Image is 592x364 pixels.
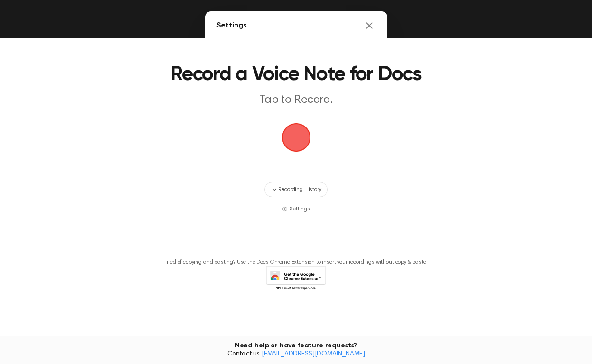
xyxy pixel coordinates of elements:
button: Recording History [264,182,327,197]
button: Settings [282,205,310,213]
h2: Settings [216,20,247,31]
a: [EMAIL_ADDRESS][DOMAIN_NAME] [262,351,365,357]
span: Contact us [6,350,586,359]
h1: Record a Voice Note for Docs [103,65,489,85]
button: Close settings [363,19,376,32]
span: Settings [290,205,310,213]
span: Recording History [278,185,321,194]
p: Tired of copying and pasting? Use the Docs Chrome Extension to insert your recordings without cop... [165,259,428,266]
img: Beep Logo [282,123,310,152]
p: Tap to Record. [114,92,479,108]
